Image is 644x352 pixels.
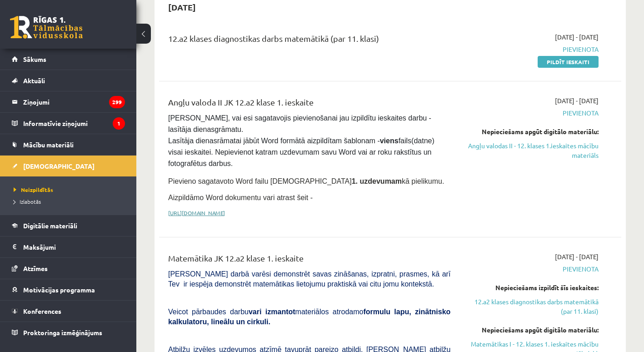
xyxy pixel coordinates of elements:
[464,297,599,316] a: 12.a2 klases diagnostikas darbs matemātikā (par 11. klasi)
[168,308,450,326] b: formulu lapu, zinātnisko kalkulatoru, lineālu un cirkuli.
[168,308,450,326] span: Veicot pārbaudes darbu materiālos atrodamo
[23,264,48,272] span: Atzīmes
[23,76,45,85] span: Aktuāli
[168,32,450,49] div: 12.a2 klases diagnostikas darbs matemātikā (par 11. klasi)
[12,279,125,300] a: Motivācijas programma
[12,134,125,155] a: Mācību materiāli
[168,194,313,201] span: Aizpildāmo Word dokumentu vari atrast šeit -
[12,215,125,236] a: Digitālie materiāli
[464,325,599,335] div: Nepieciešams apgūt digitālo materiālu:
[12,156,125,176] a: [DEMOGRAPHIC_DATA]
[168,96,450,113] div: Angļu valoda II JK 12.a2 klase 1. ieskaite
[23,91,125,112] legend: Ziņojumi
[12,301,125,322] a: Konferences
[12,49,125,70] a: Sākums
[12,113,125,134] a: Informatīvie ziņojumi1
[464,283,599,292] div: Nepieciešams izpildīt šīs ieskaites:
[464,141,599,160] a: Angļu valodas II - 12. klases 1.ieskaites mācību materiāls
[168,252,450,269] div: Matemātika JK 12.a2 klase 1. ieskaite
[555,96,599,106] span: [DATE] - [DATE]
[23,221,77,230] span: Digitālie materiāli
[168,209,225,216] a: [URL][DOMAIN_NAME]
[23,162,95,170] span: [DEMOGRAPHIC_DATA]
[12,258,125,279] a: Atzīmes
[12,236,125,257] a: Maksājumi
[14,186,127,194] a: Neizpildītās
[555,252,599,261] span: [DATE] - [DATE]
[23,141,74,149] span: Mācību materiāli
[10,16,83,39] a: Rīgas 1. Tālmācības vidusskola
[14,198,41,205] span: Izlabotās
[168,114,436,167] span: [PERSON_NAME], vai esi sagatavojis pievienošanai jau izpildītu ieskaites darbu - lasītāja dienasg...
[23,328,102,337] span: Proktoringa izmēģinājums
[23,236,125,257] legend: Maksājumi
[14,197,127,206] a: Izlabotās
[538,56,599,68] a: Pildīt ieskaiti
[380,137,399,145] strong: viens
[23,286,95,294] span: Motivācijas programma
[249,308,295,316] b: vari izmantot
[23,55,46,63] span: Sākums
[109,96,125,108] i: 299
[464,45,599,54] span: Pievienota
[352,177,402,185] strong: 1. uzdevumam
[168,177,444,185] span: Pievieno sagatavoto Word failu [DEMOGRAPHIC_DATA] kā pielikumu.
[464,127,599,136] div: Nepieciešams apgūt digitālo materiālu:
[12,322,125,343] a: Proktoringa izmēģinājums
[464,264,599,274] span: Pievienota
[14,186,53,193] span: Neizpildītās
[12,91,125,112] a: Ziņojumi299
[23,307,61,315] span: Konferences
[113,117,125,130] i: 1
[23,113,125,134] legend: Informatīvie ziņojumi
[555,32,599,42] span: [DATE] - [DATE]
[168,270,450,288] span: [PERSON_NAME] darbā varēsi demonstrēt savas zināšanas, izpratni, prasmes, kā arī Tev ir iespēja d...
[12,70,125,91] a: Aktuāli
[464,108,599,118] span: Pievienota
